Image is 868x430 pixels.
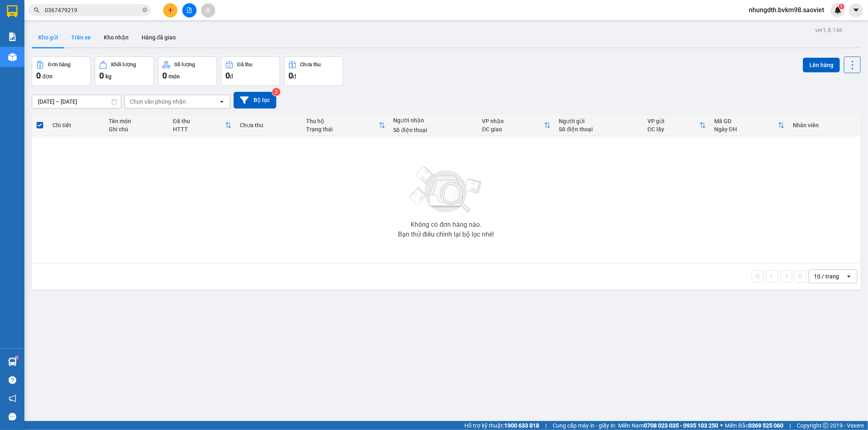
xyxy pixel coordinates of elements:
button: Khối lượng0kg [95,56,154,86]
div: Đã thu [237,62,252,67]
div: ver 1.8.146 [815,26,842,35]
sup: 1 [839,4,844,9]
button: Đã thu0đ [221,56,280,86]
div: Ghi chú [109,126,164,132]
button: caret-down [849,3,863,17]
div: ĐC giao [482,126,544,132]
div: Thu hộ [306,118,378,124]
button: Kho gửi [32,28,65,47]
div: Bạn thử điều chỉnh lại bộ lọc nhé! [398,231,494,238]
span: Miền Nam [618,421,718,430]
span: món [168,73,180,80]
div: Trạng thái [306,126,378,132]
div: VP gửi [647,118,700,124]
span: file-add [186,7,192,13]
div: HTTT [173,126,225,132]
div: Đơn hàng [48,62,70,67]
span: copyright [823,423,829,428]
input: Select a date range. [32,95,121,108]
sup: 1 [15,356,18,359]
span: close-circle [142,7,147,12]
button: file-add [182,3,197,17]
span: kg [105,73,112,80]
span: Miền Bắc [725,421,783,430]
img: warehouse-icon [8,358,17,366]
span: question-circle [9,376,16,384]
div: Số lượng [174,62,195,67]
div: Chưa thu [300,62,321,67]
strong: 0369 525 060 [748,422,783,429]
button: Bộ lọc [234,92,276,109]
span: message [9,413,16,421]
div: VP nhận [482,118,544,124]
strong: 1900 633 818 [504,422,539,429]
img: warehouse-icon [8,53,17,61]
span: đ [230,73,233,80]
th: Toggle SortBy [710,115,789,136]
div: 10 / trang [814,272,839,280]
div: Người gửi [559,118,639,124]
button: plus [163,3,177,17]
div: Nhân viên [793,122,856,128]
input: Tìm tên, số ĐT hoặc mã đơn [45,6,141,15]
th: Toggle SortBy [643,115,710,136]
div: ĐC lấy [647,126,700,132]
span: Hỗ trợ kỹ thuật: [464,421,539,430]
button: Kho nhận [97,28,135,47]
div: Số điện thoại [394,127,474,133]
span: | [545,421,547,430]
svg: open [219,98,225,105]
div: Chọn văn phòng nhận [130,98,186,106]
img: svg+xml;base64,PHN2ZyBjbGFzcz0ibGlzdC1wbHVnX19zdmciIHhtbG5zPSJodHRwOi8vd3d3LnczLm9yZy8yMDAwL3N2Zy... [405,161,487,218]
img: solution-icon [8,33,17,41]
span: 0 [289,71,293,80]
strong: 0708 023 035 - 0935 103 250 [644,422,718,429]
button: Hàng đã giao [135,28,182,47]
sup: 2 [272,88,280,96]
th: Toggle SortBy [478,115,555,136]
button: Số lượng0món [158,56,217,86]
div: Chưa thu [240,122,298,128]
th: Toggle SortBy [169,115,236,136]
div: Tên món [109,118,164,124]
span: caret-down [853,7,860,14]
button: Lên hàng [803,58,840,72]
button: Đơn hàng0đơn [32,56,91,86]
span: Cung cấp máy in - giấy in: [553,421,616,430]
span: plus [168,7,173,13]
span: nhungdth.bvkm98.saoviet [742,5,831,15]
div: Đã thu [173,118,225,124]
span: 0 [36,71,41,80]
div: Chi tiết [52,122,101,128]
img: logo-vxr [7,5,17,17]
svg: open [846,273,852,280]
span: 1 [840,4,843,9]
span: ⚪️ [720,424,723,427]
button: aim [201,3,215,17]
span: aim [205,7,211,13]
span: | [789,421,791,430]
span: đơn [42,73,52,80]
span: search [34,7,39,13]
span: 0 [99,71,104,80]
span: 0 [225,71,230,80]
div: Số điện thoại [559,126,639,132]
span: 0 [162,71,167,80]
button: Trên xe [65,28,97,47]
span: close-circle [142,7,147,14]
div: Ngày ĐH [714,126,778,132]
button: Chưa thu0đ [284,56,343,86]
img: icon-new-feature [834,7,842,14]
span: notification [9,395,16,402]
div: Khối lượng [111,62,136,67]
th: Toggle SortBy [302,115,389,136]
div: Người nhận [394,117,474,124]
div: Mã GD [714,118,778,124]
span: đ [293,73,296,80]
div: Không có đơn hàng nào. [411,222,481,228]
